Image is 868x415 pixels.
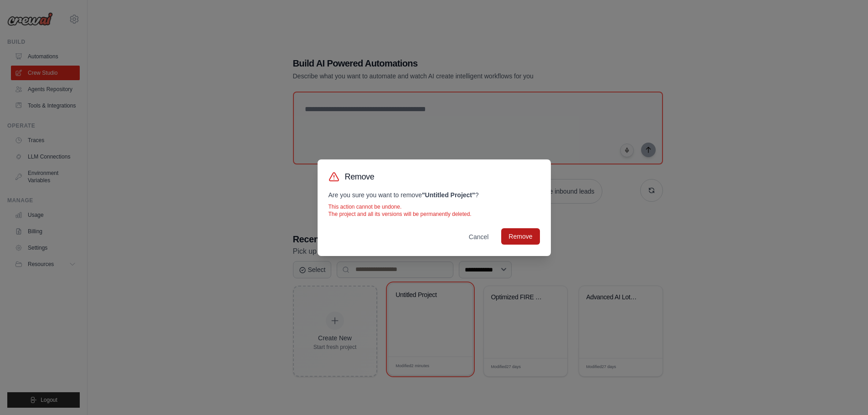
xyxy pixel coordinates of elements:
[345,170,375,183] h3: Remove
[501,228,539,245] button: Remove
[329,210,540,218] p: The project and all its versions will be permanently deleted.
[422,191,475,199] strong: " Untitled Project "
[462,229,496,245] button: Cancel
[329,190,540,200] p: Are you sure you want to remove ?
[329,203,540,210] p: This action cannot be undone.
